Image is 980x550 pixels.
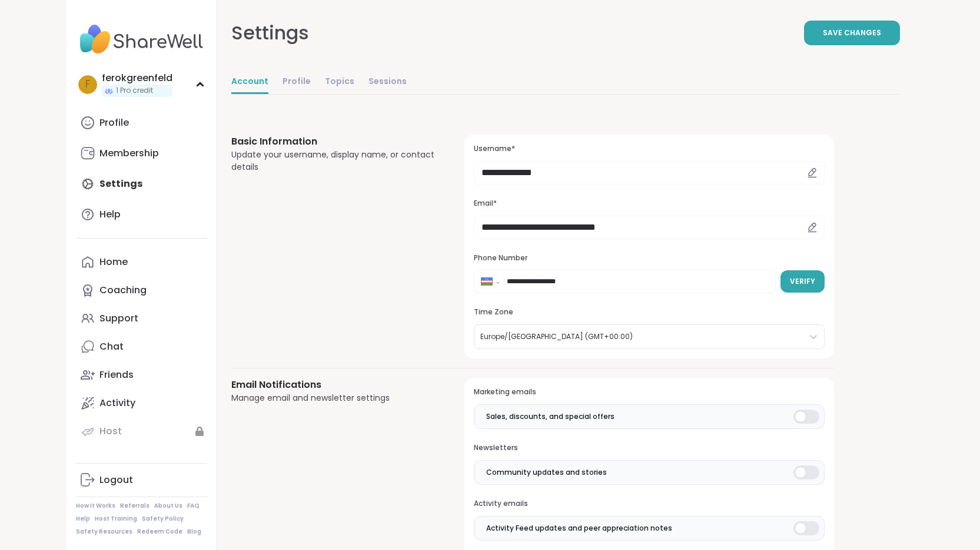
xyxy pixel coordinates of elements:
[76,139,207,167] a: Membership
[231,71,268,94] a: Account
[76,276,207,304] a: Coaching
[99,397,135,410] div: Activity
[790,276,815,287] span: Verify
[231,392,437,404] div: Manage email and newsletter settings
[76,502,115,510] a: How It Works
[99,474,133,487] div: Logout
[474,199,824,209] h3: Email*
[102,72,172,85] div: ferokgreenfeld
[76,304,207,333] a: Support
[99,425,122,438] div: Host
[187,502,200,510] a: FAQ
[76,466,207,494] a: Logout
[85,77,90,92] span: f
[474,253,824,263] h3: Phone Number
[804,21,900,45] button: Save Changes
[99,312,138,325] div: Support
[76,200,207,229] a: Help
[142,515,184,523] a: Safety Policy
[231,19,309,47] div: Settings
[99,368,134,381] div: Friends
[486,523,672,534] span: Activity Feed updates and peer appreciation notes
[154,502,182,510] a: About Us
[120,502,150,510] a: Referrals
[76,19,207,60] img: ShareWell Nav Logo
[823,28,881,38] span: Save Changes
[76,417,207,445] a: Host
[76,389,207,417] a: Activity
[137,528,182,536] a: Redeem Code
[116,86,153,96] span: 1 Pro credit
[76,515,90,523] a: Help
[99,208,121,221] div: Help
[486,411,614,422] span: Sales, discounts, and special offers
[231,378,437,392] h3: Email Notifications
[474,499,824,509] h3: Activity emails
[474,387,824,397] h3: Marketing emails
[368,71,407,94] a: Sessions
[474,443,824,453] h3: Newsletters
[76,361,207,389] a: Friends
[76,248,207,276] a: Home
[76,528,132,536] a: Safety Resources
[474,144,824,154] h3: Username*
[187,528,201,536] a: Blog
[99,116,129,129] div: Profile
[99,340,124,353] div: Chat
[486,467,607,478] span: Community updates and stories
[95,515,137,523] a: Host Training
[231,149,437,173] div: Update your username, display name, or contact details
[780,270,825,293] button: Verify
[283,71,311,94] a: Profile
[99,256,128,269] div: Home
[474,307,824,317] h3: Time Zone
[76,109,207,137] a: Profile
[325,71,354,94] a: Topics
[231,135,437,149] h3: Basic Information
[76,333,207,361] a: Chat
[99,147,159,160] div: Membership
[99,284,147,297] div: Coaching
